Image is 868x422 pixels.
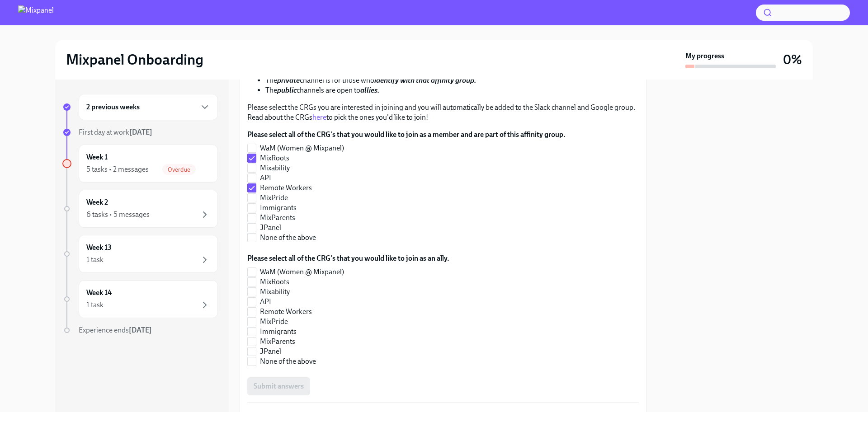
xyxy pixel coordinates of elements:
[86,255,104,265] div: 1 task
[62,280,218,318] a: Week 141 task
[260,193,288,203] span: MixPride
[86,164,149,174] div: 5 tasks • 2 messages
[247,103,639,122] p: Please select the CRGs you are interested in joining and you will automatically be added to the S...
[360,86,379,94] strong: allies.
[86,243,112,253] h6: Week 13
[62,235,218,273] a: Week 131 task
[162,166,196,173] span: Overdue
[247,410,639,422] p: Meet other Mixpanelers throught Table for Two
[18,5,54,20] img: Mixpanel
[260,287,290,297] span: Mixability
[260,347,281,356] span: JPanel
[62,127,218,137] a: First day at work[DATE]
[86,288,112,298] h6: Week 14
[86,152,108,162] h6: Week 1
[260,307,312,317] span: Remote Workers
[260,143,344,153] span: WaM (Women @ Mixpanel)
[86,210,150,220] div: 6 tasks • 5 messages
[247,130,566,140] label: Please select all of the CRG's that you would like to join as a member and are part of this affin...
[86,102,140,112] h6: 2 previous weeks
[260,173,271,183] span: API
[312,113,326,122] a: here
[685,51,724,61] strong: My progress
[129,326,152,334] strong: [DATE]
[260,233,316,243] span: None of the above
[783,52,802,68] h3: 0%
[260,223,281,233] span: JPanel
[374,76,476,84] strong: identify with that affinity group.
[260,317,288,327] span: MixPride
[260,297,271,307] span: API
[62,190,218,228] a: Week 26 tasks • 5 messages
[129,128,152,136] strong: [DATE]
[79,128,152,136] span: First day at work
[277,86,297,94] strong: public
[66,51,203,69] h2: Mixpanel Onboarding
[260,153,289,163] span: MixRoots
[260,327,297,337] span: Immigrants
[260,356,316,366] span: None of the above
[62,145,218,183] a: Week 15 tasks • 2 messagesOverdue
[265,75,639,85] li: The channel is for those who
[79,326,152,334] span: Experience ends
[260,267,344,277] span: WaM (Women @ Mixpanel)
[79,94,218,120] div: 2 previous weeks
[247,253,449,263] label: Please select all of the CRG's that you would like to join as an ally.
[260,203,297,213] span: Immigrants
[86,197,108,207] h6: Week 2
[260,277,289,287] span: MixRoots
[265,85,639,95] li: The channels are open to
[260,213,295,223] span: MixParents
[260,163,290,173] span: Mixability
[260,337,295,347] span: MixParents
[86,300,104,310] div: 1 task
[277,76,300,84] strong: private
[260,183,312,193] span: Remote Workers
